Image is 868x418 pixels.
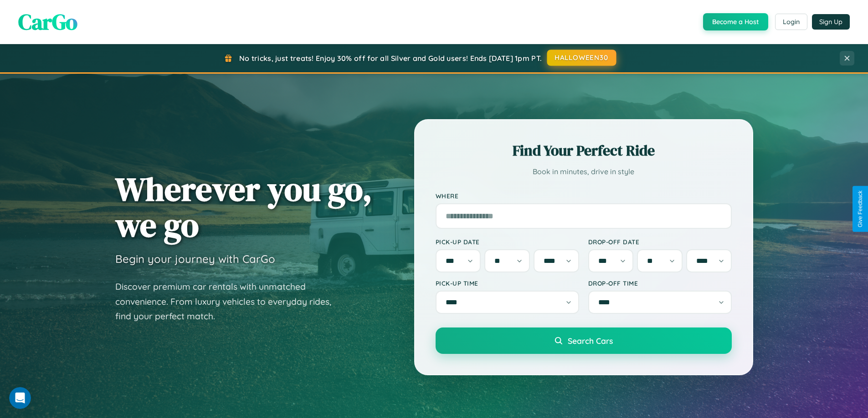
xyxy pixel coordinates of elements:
[436,141,732,161] h2: Find Your Perfect Ride
[775,14,807,30] button: Login
[115,171,372,243] h1: Wherever you go, we go
[436,192,732,200] label: Where
[588,279,732,287] label: Drop-off Time
[18,7,77,37] span: CarGo
[239,54,542,63] span: No tricks, just treats! Enjoy 30% off for all Silver and Gold users! Ends [DATE] 1pm PT.
[436,238,579,246] label: Pick-up Date
[115,252,275,266] h3: Begin your journey with CarGo
[436,165,732,178] p: Book in minutes, drive in style
[703,13,768,30] button: Become a Host
[588,238,732,246] label: Drop-off Date
[115,279,343,324] p: Discover premium car rentals with unmatched convenience. From luxury vehicles to everyday rides, ...
[547,50,616,66] button: HALLOWEEN30
[9,387,31,409] iframe: Intercom live chat
[436,327,732,354] button: Search Cars
[857,191,863,227] div: Give Feedback
[568,336,613,346] span: Search Cars
[812,14,850,30] button: Sign Up
[436,279,579,287] label: Pick-up Time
